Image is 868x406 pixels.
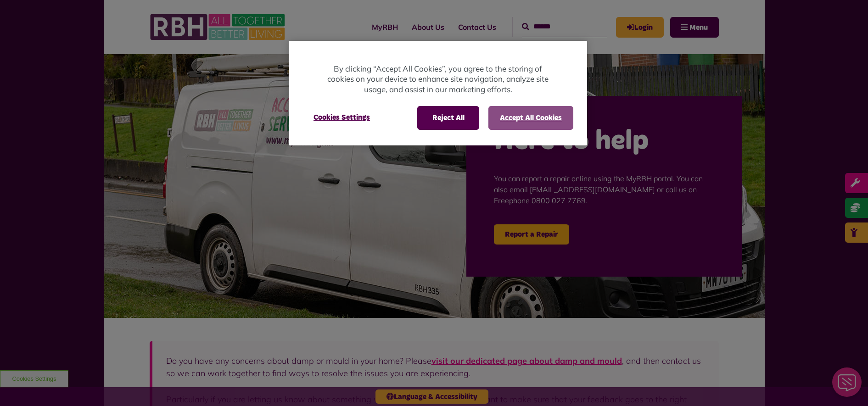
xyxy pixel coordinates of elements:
button: Reject All [417,106,479,130]
div: Cookie banner [289,41,587,146]
div: Privacy [289,41,587,146]
div: Close Web Assistant [6,3,35,32]
button: Accept All Cookies [488,106,573,130]
p: By clicking “Accept All Cookies”, you agree to the storing of cookies on your device to enhance s... [325,64,550,95]
button: Cookies Settings [302,106,381,129]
